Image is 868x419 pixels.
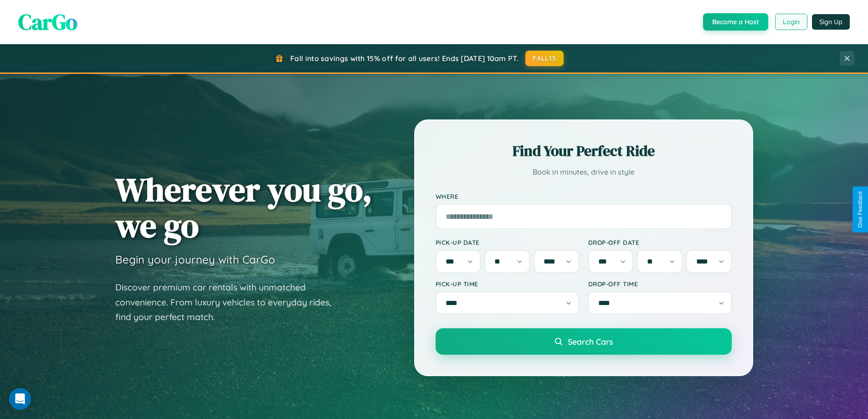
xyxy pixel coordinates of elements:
h1: Wherever you go, we go [115,171,372,243]
label: Pick-up Time [436,280,579,288]
h2: Find Your Perfect Ride [436,141,732,161]
label: Drop-off Time [588,280,732,288]
p: Discover premium car rentals with unmatched convenience. From luxury vehicles to everyday rides, ... [115,280,343,325]
span: CarGo [18,7,77,37]
button: FALL15 [525,51,564,66]
div: Open Intercom Messenger [9,388,31,410]
button: Become a Host [703,13,768,31]
button: Login [775,14,807,30]
span: Fall into savings with 15% off for all users! Ends [DATE] 10am PT. [290,54,519,63]
span: Search Cars [568,336,613,347]
div: Give Feedback [857,191,863,228]
h3: Begin your journey with CarGo [115,253,275,266]
label: Where [436,192,732,200]
p: Book in minutes, drive in style [436,166,732,179]
label: Pick-up Date [436,238,579,246]
label: Drop-off Date [588,238,732,246]
button: Search Cars [436,328,732,355]
button: Sign Up [812,14,850,30]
